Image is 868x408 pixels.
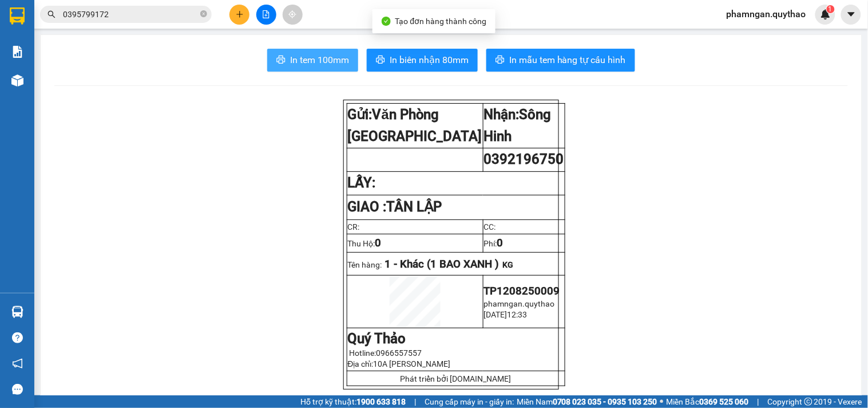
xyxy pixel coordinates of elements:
[267,49,358,72] button: printerIn tem 100mm
[12,358,23,369] span: notification
[660,399,664,404] span: ⚪️
[385,258,500,270] span: 1 - Khác (1 BAO XANH )
[348,258,564,270] p: Tên hàng:
[236,10,244,18] span: plus
[348,107,482,144] strong: Gửi:
[10,11,27,23] span: Gửi:
[700,397,749,406] strong: 0369 525 060
[11,306,23,318] img: warehouse-icon
[347,234,483,252] td: Thu Hộ:
[348,107,482,144] span: Văn Phòng [GEOGRAPHIC_DATA]
[134,10,214,37] div: VP Đắk Lắk
[376,55,385,66] span: printer
[484,107,552,144] span: Sông Hinh
[150,53,196,73] span: KM42
[11,46,23,58] img: solution-icon
[10,10,126,37] div: Văn Phòng [GEOGRAPHIC_DATA]
[484,151,564,167] span: 0392196750
[382,17,391,26] span: check-circle
[483,219,565,234] td: CC:
[827,5,835,13] sup: 1
[283,5,303,25] button: aim
[517,395,657,408] span: Miền Nam
[348,359,451,368] span: Địa chỉ:
[376,348,422,358] span: 0966557557
[348,199,442,215] strong: GIAO :
[508,310,528,319] span: 12:33
[509,53,626,67] span: In mẫu tem hàng tự cấu hình
[229,5,249,25] button: plus
[11,74,23,87] img: warehouse-icon
[10,7,25,25] img: logo-vxr
[348,331,406,347] strong: Quý Thảo
[9,80,128,94] div: 230.000
[841,5,861,25] button: caret-down
[484,107,552,144] strong: Nhận:
[553,397,657,406] strong: 0708 023 035 - 0935 103 250
[718,7,815,21] span: phamngan.quythao
[484,299,555,308] span: phamngan.quythao
[395,17,487,26] span: Tạo đơn hàng thành công
[262,10,270,18] span: file-add
[348,175,376,191] strong: LẤY:
[134,11,161,23] span: Nhận:
[484,310,508,319] span: [DATE]
[347,219,483,234] td: CR:
[9,81,26,93] span: CR :
[134,60,150,72] span: DĐ:
[63,8,198,21] input: Tìm tên, số ĐT hoặc mã đơn
[256,5,276,25] button: file-add
[496,55,505,66] span: printer
[503,260,514,269] span: KG
[846,9,857,19] span: caret-down
[200,10,207,17] span: close-circle
[300,395,406,408] span: Hỗ trợ kỹ thuật:
[829,5,833,13] span: 1
[47,10,56,18] span: search
[356,397,406,406] strong: 1900 633 818
[375,237,382,249] span: 0
[804,398,812,406] span: copyright
[390,53,469,67] span: In biên nhận 80mm
[414,395,416,408] span: |
[484,285,560,297] span: TP1208250009
[374,359,451,368] span: 10A [PERSON_NAME]
[497,237,504,249] span: 0
[200,9,207,20] span: close-circle
[288,10,296,18] span: aim
[483,234,565,252] td: Phí:
[758,395,759,408] span: |
[367,49,478,72] button: printerIn biên nhận 80mm
[387,199,442,215] span: TÂN LẬP
[667,395,749,408] span: Miền Bắc
[12,384,23,395] span: message
[134,37,214,53] div: 0886067577
[486,49,635,72] button: printerIn mẫu tem hàng tự cấu hình
[290,53,349,67] span: In tem 100mm
[821,9,831,19] img: icon-new-feature
[425,395,514,408] span: Cung cấp máy in - giấy in:
[12,332,23,343] span: question-circle
[350,348,422,358] span: Hotline:
[10,37,126,53] div: 0357113656
[347,371,565,386] td: Phát triển bởi [DOMAIN_NAME]
[276,55,286,66] span: printer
